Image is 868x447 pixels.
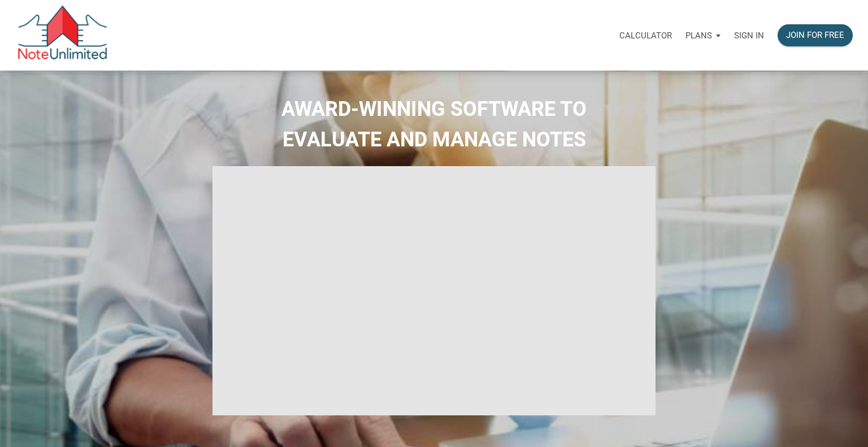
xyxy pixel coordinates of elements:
p: Calculator [619,31,672,41]
button: Join for free [778,24,853,46]
h2: AWARD-WINNING SOFTWARE TO EVALUATE AND MANAGE NOTES [8,94,860,155]
a: Join for free [771,18,860,53]
a: Plans [679,18,727,53]
iframe: NoteUnlimited [212,166,655,415]
a: Sign in [727,18,771,53]
p: Sign in [734,31,764,41]
a: Calculator [613,18,679,53]
button: Plans [679,19,727,53]
div: Join for free [786,29,844,42]
p: Plans [685,31,712,41]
